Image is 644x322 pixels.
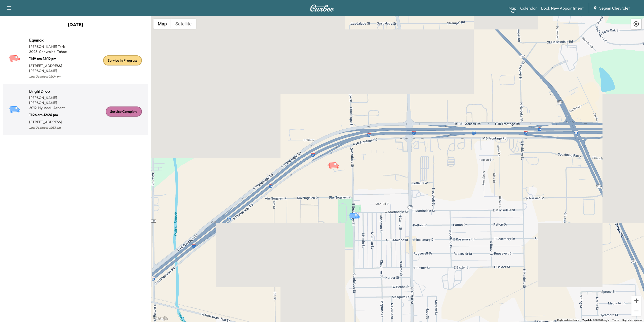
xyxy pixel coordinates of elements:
div: Service Complete [106,106,142,117]
gmp-advanced-marker: BrightDrop [347,207,365,216]
div: Beta [511,10,516,14]
h1: Equinox [29,37,75,43]
p: [STREET_ADDRESS][PERSON_NAME] [29,61,75,73]
button: Zoom in [631,296,641,306]
a: Book New Appointment [541,5,584,11]
p: Last Updated: 02:58 pm [29,124,75,131]
button: Keyboard shortcuts [557,318,579,322]
img: Curbee Logo [310,5,334,12]
p: 11:19 am - 12:19 pm [29,54,75,61]
p: [PERSON_NAME] Tork [29,44,75,49]
p: [PERSON_NAME] [PERSON_NAME] [29,95,75,105]
p: 2012 - Hyundai - Accent [29,105,75,110]
p: 2025 - Chevrolet - Tahoe [29,49,75,54]
div: Recenter map [631,19,641,29]
a: Report a map error [622,319,642,321]
a: Terms [612,319,619,321]
h1: BrightDrop [29,88,75,94]
div: Service In Progress [103,55,142,65]
a: Calendar [520,5,537,11]
gmp-advanced-marker: Equinox [326,157,344,165]
button: Zoom out [631,306,641,316]
p: Last Updated: 02:04 pm [29,73,75,80]
button: Show satellite imagery [171,19,196,29]
img: Google [152,315,169,322]
p: [STREET_ADDRESS] [29,117,75,124]
p: 11:26 am - 12:26 pm [29,110,75,117]
a: Open this area in Google Maps (opens a new window) [152,315,169,322]
button: Show street map [153,19,171,29]
a: MapBeta [508,5,516,11]
span: Map data ©2025 Google [582,319,609,321]
span: Seguin Chevrolet [599,5,630,11]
